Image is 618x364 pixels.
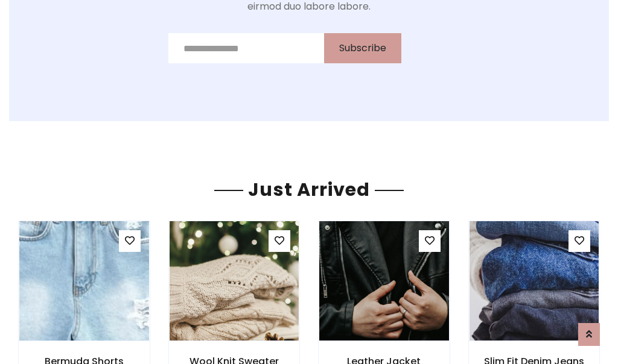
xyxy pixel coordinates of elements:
[243,177,375,202] span: Just Arrived
[324,33,401,63] button: Subscribe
